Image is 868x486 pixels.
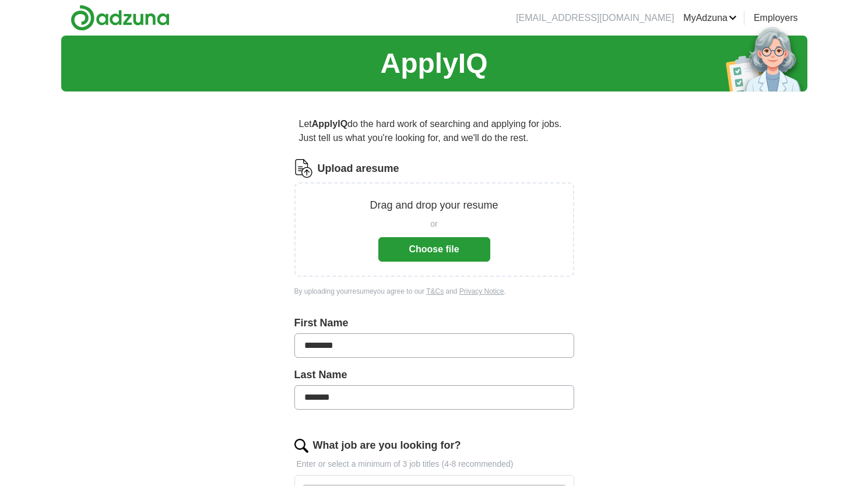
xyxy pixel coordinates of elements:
img: CV Icon [294,159,313,178]
img: search.png [294,439,308,453]
h1: ApplyIQ [380,43,487,84]
p: Let do the hard work of searching and applying for jobs. Just tell us what you're looking for, an... [294,112,574,150]
strong: ApplyIQ [312,119,347,129]
a: MyAdzuna [683,11,737,25]
label: What job are you looking for? [313,438,461,453]
button: Choose file [378,237,490,262]
li: [EMAIL_ADDRESS][DOMAIN_NAME] [516,11,674,25]
label: First Name [294,315,574,331]
span: or [430,218,437,230]
a: Employers [754,11,798,25]
img: Adzuna logo [71,5,170,31]
div: By uploading your resume you agree to our and . [294,286,574,297]
label: Last Name [294,367,574,383]
p: Enter or select a minimum of 3 job titles (4-8 recommended) [294,458,574,470]
label: Upload a resume [318,161,399,177]
a: T&Cs [426,287,444,295]
p: Drag and drop your resume [370,198,498,213]
a: Privacy Notice [459,287,504,295]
